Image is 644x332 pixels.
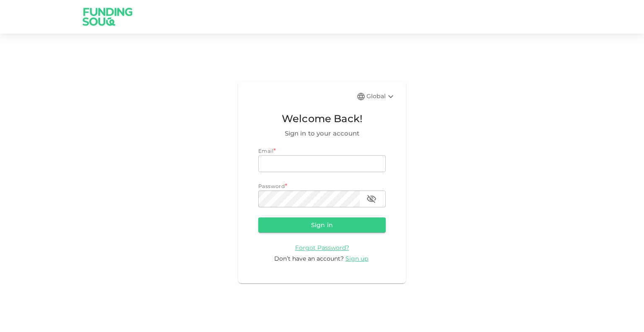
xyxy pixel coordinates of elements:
button: Sign in [258,217,386,233]
a: Forgot Password? [295,243,349,251]
span: Sign up [345,255,368,262]
span: Forgot Password? [295,244,349,251]
span: Don’t have an account? [274,255,344,262]
span: Welcome Back! [258,111,386,127]
span: Sign in to your account [258,128,386,139]
input: email [258,155,386,172]
span: Email [258,148,273,154]
span: Password [258,183,285,189]
input: password [258,191,360,207]
div: Global [366,91,396,102]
